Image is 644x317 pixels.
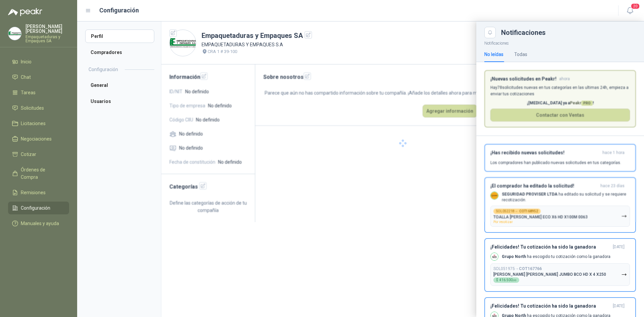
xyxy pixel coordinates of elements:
button: SOL051975→COT167766[PERSON_NAME] [PERSON_NAME] JUMBO BCO HD X 4 X250$416.500,00 [490,263,630,286]
h3: ¡Felicidades! Tu cotización ha sido la ganadora [490,244,610,250]
span: Inicio [21,58,32,65]
button: 20 [624,5,636,17]
span: Configuración [21,204,50,212]
span: [DATE] [613,303,625,309]
a: Remisiones [8,186,69,199]
span: Licitaciones [21,120,46,127]
h3: ¡Felicidades! Tu cotización ha sido la ganadora [490,303,610,309]
p: SOL051975 → [493,266,542,271]
a: Negociaciones [8,133,69,145]
span: Remisiones [21,189,46,196]
span: Cotizar [21,151,36,158]
div: $ [493,277,519,283]
span: 416.500 [499,278,517,282]
span: Órdenes de Compra [21,166,63,181]
a: Cotizar [8,148,69,161]
span: 20 [631,3,640,9]
div: Notificaciones [501,29,636,36]
p: [PERSON_NAME] [PERSON_NAME] JUMBO BCO HD X 4 X250 [493,272,606,277]
div: No leídas [484,51,503,58]
img: Logo peakr [8,8,42,16]
span: [DATE] [613,244,625,250]
b: COT167766 [519,266,542,271]
img: Company Logo [491,253,498,260]
a: Chat [8,71,69,84]
button: ¡Felicidades! Tu cotización ha sido la ganadora[DATE] Company LogoGrupo North ha escogido tu coti... [484,238,636,292]
b: Grupo North [502,254,526,259]
img: Company Logo [8,27,21,40]
a: Tareas [8,86,69,99]
a: Solicitudes [8,102,69,114]
a: Órdenes de Compra [8,163,69,183]
span: ,00 [513,279,517,282]
p: [PERSON_NAME] [PERSON_NAME] [25,24,69,34]
p: Notificaciones [476,38,644,47]
a: Configuración [8,202,69,214]
span: Manuales y ayuda [21,220,59,227]
span: Chat [21,73,31,81]
h1: Configuración [99,6,139,15]
a: Licitaciones [8,117,69,130]
p: Empaquetaduras y Empaques SA [25,35,69,43]
p: ha escogido tu cotización como la ganadora [502,254,610,260]
div: Todas [514,51,527,58]
span: Negociaciones [21,135,52,143]
button: Close [484,27,496,38]
span: Solicitudes [21,104,44,112]
a: Inicio [8,55,69,68]
a: Manuales y ayuda [8,217,69,230]
span: Tareas [21,89,36,96]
